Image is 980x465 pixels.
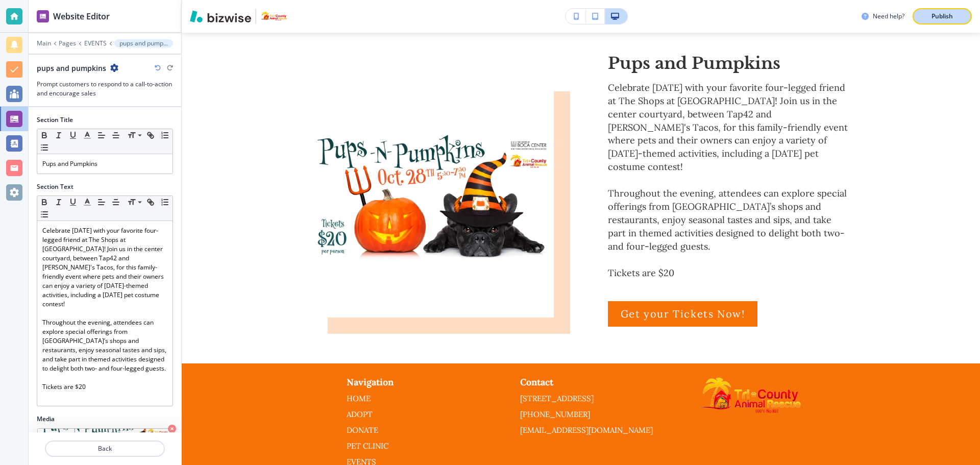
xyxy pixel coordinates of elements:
p: Throughout the evening, attendees can explore special offerings from [GEOGRAPHIC_DATA]’s shops an... [42,318,167,373]
img: Tri County Animal Rescue [688,376,815,417]
p: Tickets are $20 [608,266,850,280]
h2: Section Text [37,182,73,191]
a: Get your Tickets Now! [608,301,758,327]
p: Throughout the evening, attendees can explore special offerings from [GEOGRAPHIC_DATA]’s shops an... [608,187,850,253]
img: <p>Pups and Pumpkins</p> [311,75,554,317]
h3: Prompt customers to respond to a call-to-action and encourage sales [37,80,173,98]
p: HOME [347,390,500,406]
a: [EMAIL_ADDRESS][DOMAIN_NAME] [520,422,662,438]
h2: pups and pumpkins [37,63,106,74]
p: Pups and Pumpkins [42,159,167,168]
p: pups and pumpkins [119,40,168,47]
p: Pups and Pumpkins [608,54,850,73]
p: PET CLINIC [347,438,500,454]
p: Celebrate [DATE] with your favorite four-legged friend at The Shops at [GEOGRAPHIC_DATA]! Join us... [42,226,167,309]
h2: Website Editor [53,10,110,22]
p: ADOPT [347,406,500,422]
a: [PHONE_NUMBER] [520,406,662,422]
h3: Need help? [873,12,904,21]
p: [STREET_ADDRESS] [520,390,662,406]
p: Back [46,444,164,453]
img: Your Logo [260,11,288,22]
img: editor icon [37,10,49,22]
button: pups and pumpkins [114,39,173,47]
p: Publish [932,12,953,21]
p: DONATE [347,422,500,438]
h3: Contact [520,376,553,389]
button: EVENTS [84,40,107,47]
p: Celebrate [DATE] with your favorite four-legged friend at The Shops at [GEOGRAPHIC_DATA]! Join us... [608,81,850,174]
p: Tickets are $20 [42,382,167,391]
p: Get your Tickets Now! [621,306,745,322]
button: Back [45,440,165,457]
h2: Media [37,414,173,424]
button: Pages [59,40,76,47]
button: Publish [913,8,972,25]
h3: Navigation [347,376,394,389]
h2: Section Title [37,115,73,125]
button: Main [37,40,51,47]
img: Bizwise Logo [190,10,251,22]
